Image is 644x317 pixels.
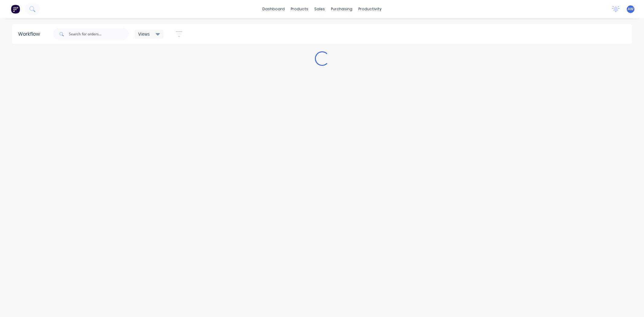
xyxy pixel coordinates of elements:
[11,5,20,14] img: Factory
[138,31,150,37] span: Views
[18,30,43,38] div: Workflow
[69,28,129,40] input: Search for orders...
[328,5,355,14] div: purchasing
[628,6,633,12] span: AW
[311,5,328,14] div: sales
[288,5,311,14] div: products
[355,5,385,14] div: productivity
[259,5,288,14] a: dashboard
